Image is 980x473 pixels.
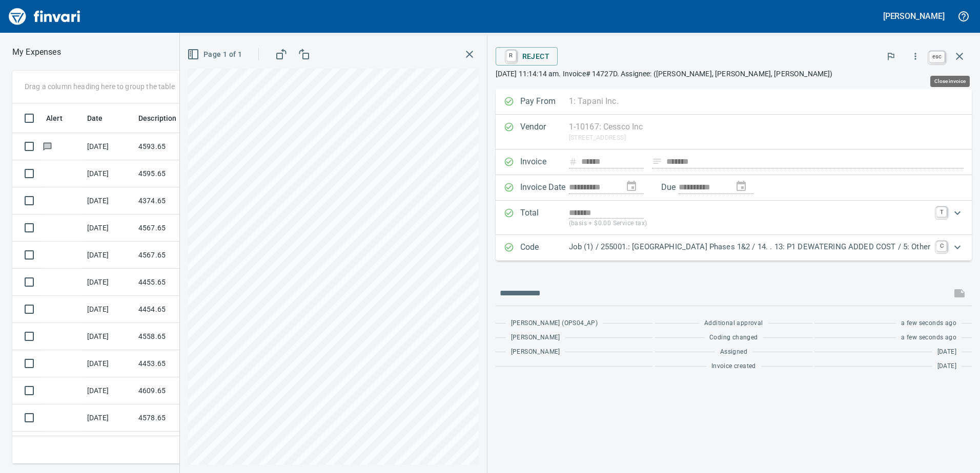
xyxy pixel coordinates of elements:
button: Flag [880,45,902,68]
p: Total [520,207,569,229]
td: [DATE] [83,269,134,296]
span: a few seconds ago [901,318,956,329]
div: Expand [496,201,972,235]
span: Assigned [720,347,747,357]
a: T [936,207,947,217]
button: Page 1 of 1 [185,45,246,64]
span: Alert [46,112,76,124]
span: This records your message into the invoice and notifies anyone mentioned [947,281,972,306]
td: 4567.65 [134,214,227,242]
td: 4578.65 [134,404,227,432]
td: 4374.65 [134,187,227,214]
p: My Expenses [12,46,61,58]
td: [DATE] [83,242,134,269]
span: [PERSON_NAME] [511,333,560,343]
span: Invoice created [711,361,756,372]
span: [DATE] [937,361,956,372]
span: Date [87,112,103,124]
td: 4455.65 [134,269,227,296]
p: (basis + $0.00 Service tax) [569,219,930,229]
button: More [904,45,927,68]
td: 4454.65 [134,296,227,323]
a: C [936,241,947,251]
td: 501211 [134,432,227,459]
td: 4609.65 [134,377,227,404]
button: [PERSON_NAME] [881,8,947,24]
td: [DATE] [83,160,134,187]
div: Expand [496,235,972,261]
span: Reject [504,48,549,65]
span: a few seconds ago [901,333,956,343]
a: esc [929,51,945,62]
td: [DATE] [83,187,134,214]
span: [PERSON_NAME] [511,347,560,357]
td: [DATE] [83,214,134,242]
td: 4595.65 [134,160,227,187]
span: Has messages [42,143,53,149]
img: Finvari [6,4,83,29]
span: Page 1 of 1 [189,48,242,61]
td: 4567.65 [134,242,227,269]
p: Code [520,241,569,254]
td: [DATE] [83,350,134,377]
span: Description [138,112,177,124]
p: Job (1) / 255001.: [GEOGRAPHIC_DATA] Phases 1&2 / 14. . 13: P1 DEWATERING ADDED COST / 5: Other [569,241,930,253]
span: Date [87,112,116,124]
a: R [506,50,516,61]
nav: breadcrumb [12,46,61,58]
p: [DATE] 11:14:14 am. Invoice# 14727D. Assignee: ([PERSON_NAME], [PERSON_NAME], [PERSON_NAME]) [496,69,972,79]
h5: [PERSON_NAME] [883,11,945,21]
td: 4593.65 [134,133,227,160]
button: RReject [496,47,558,66]
span: Coding changed [709,333,758,343]
td: [DATE] [83,432,134,459]
span: Alert [46,112,63,124]
td: 4453.65 [134,350,227,377]
span: Additional approval [704,318,763,329]
span: [DATE] [937,347,956,357]
td: [DATE] [83,404,134,432]
span: Description [138,112,190,124]
td: 4558.65 [134,323,227,350]
td: [DATE] [83,323,134,350]
span: [PERSON_NAME] (OPS04_AP) [511,318,598,329]
td: [DATE] [83,296,134,323]
td: [DATE] [83,133,134,160]
p: Drag a column heading here to group the table [25,81,175,92]
td: [DATE] [83,377,134,404]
